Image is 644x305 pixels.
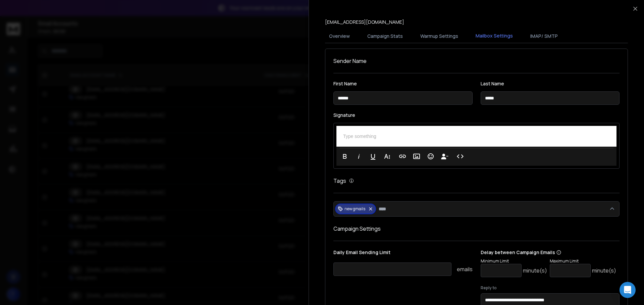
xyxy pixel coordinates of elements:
[438,150,451,163] button: Insert Unsubscribe Link
[472,28,517,44] button: Mailbox Settings
[381,150,393,163] button: More Text
[325,19,404,25] p: [EMAIL_ADDRESS][DOMAIN_NAME]
[396,150,409,163] button: Insert Link (Ctrl+K)
[481,249,616,256] p: Delay between Campaign Emails
[338,150,351,163] button: Bold (Ctrl+B)
[523,266,547,275] p: minute(s)
[550,258,616,264] p: Maximum Limit
[454,150,467,163] button: Code View
[333,113,620,118] label: Signature
[367,150,379,163] button: Underline (Ctrl+U)
[424,150,437,163] button: Emoticons
[344,206,365,212] p: new gmails
[481,258,547,264] p: Minimum Limit
[333,249,473,258] p: Daily Email Sending Limit
[325,29,354,44] button: Overview
[457,265,473,273] p: emails
[333,225,620,233] h1: Campaign Settings
[620,282,636,298] div: Open Intercom Messenger
[353,150,365,163] button: Italic (Ctrl+I)
[416,29,462,44] button: Warmup Settings
[333,177,346,185] h1: Tags
[333,57,620,65] h1: Sender Name
[333,81,473,86] label: First Name
[481,81,620,86] label: Last Name
[410,150,423,163] button: Insert Image (Ctrl+P)
[481,285,620,291] label: Reply to
[363,29,407,44] button: Campaign Stats
[592,266,616,275] p: minute(s)
[526,29,562,44] button: IMAP/ SMTP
